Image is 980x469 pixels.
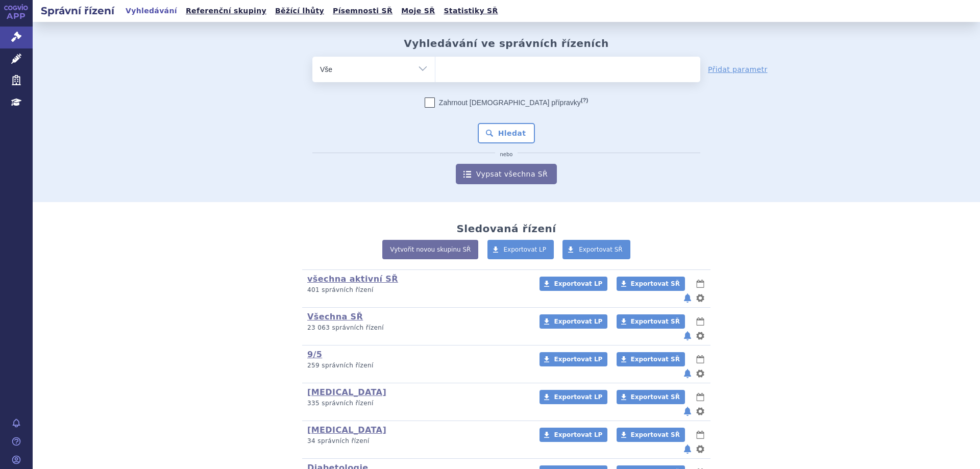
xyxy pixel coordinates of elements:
[425,97,588,108] label: Zahrnout [DEMOGRAPHIC_DATA] přípravky
[307,274,398,284] a: všechna aktivní SŘ
[33,4,122,18] h2: Správní řízení
[440,4,501,18] a: Statistiky SŘ
[695,353,705,365] button: lhůty
[631,280,680,287] span: Exportovat SŘ
[695,330,705,342] button: nastavení
[682,330,693,342] button: notifikace
[554,356,602,363] span: Exportovat LP
[478,123,535,143] button: Hledat
[554,318,602,325] span: Exportovat LP
[617,352,685,366] a: Exportovat SŘ
[631,393,680,401] span: Exportovat SŘ
[562,240,630,259] a: Exportovat SŘ
[398,4,438,18] a: Moje SŘ
[554,393,602,401] span: Exportovat LP
[617,314,685,329] a: Exportovat SŘ
[581,97,588,104] abbr: (?)
[307,350,322,359] a: 9/5
[540,277,607,291] a: Exportovat LP
[307,361,526,370] p: 259 správních řízení
[682,443,693,455] button: notifikace
[631,431,680,438] span: Exportovat SŘ
[695,391,705,403] button: lhůty
[504,246,547,253] span: Exportovat LP
[682,405,693,417] button: notifikace
[307,324,526,332] p: 23 063 správních řízení
[617,428,685,442] a: Exportovat SŘ
[183,4,269,18] a: Referenční skupiny
[307,387,386,397] a: [MEDICAL_DATA]
[307,399,526,408] p: 335 správních řízení
[617,277,685,291] a: Exportovat SŘ
[382,240,478,259] a: Vytvořit novou skupinu SŘ
[495,152,518,158] i: nebo
[540,390,607,404] a: Exportovat LP
[487,240,554,259] a: Exportovat LP
[307,425,386,435] a: [MEDICAL_DATA]
[631,318,680,325] span: Exportovat SŘ
[122,4,180,18] a: Vyhledávání
[695,278,705,290] button: lhůty
[540,314,607,329] a: Exportovat LP
[456,164,557,184] a: Vypsat všechna SŘ
[682,292,693,304] button: notifikace
[456,223,556,235] h2: Sledovaná řízení
[682,367,693,380] button: notifikace
[695,367,705,380] button: nastavení
[631,356,680,363] span: Exportovat SŘ
[540,428,607,442] a: Exportovat LP
[695,429,705,441] button: lhůty
[404,37,609,50] h2: Vyhledávání ve správních řízeních
[554,431,602,438] span: Exportovat LP
[695,315,705,328] button: lhůty
[695,405,705,417] button: nastavení
[695,443,705,455] button: nastavení
[708,64,768,75] a: Přidat parametr
[307,437,526,446] p: 34 správních řízení
[617,390,685,404] a: Exportovat SŘ
[307,286,526,294] p: 401 správních řízení
[579,246,623,253] span: Exportovat SŘ
[272,4,327,18] a: Běžící lhůty
[307,312,363,322] a: Všechna SŘ
[695,292,705,304] button: nastavení
[554,280,602,287] span: Exportovat LP
[330,4,396,18] a: Písemnosti SŘ
[540,352,607,366] a: Exportovat LP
